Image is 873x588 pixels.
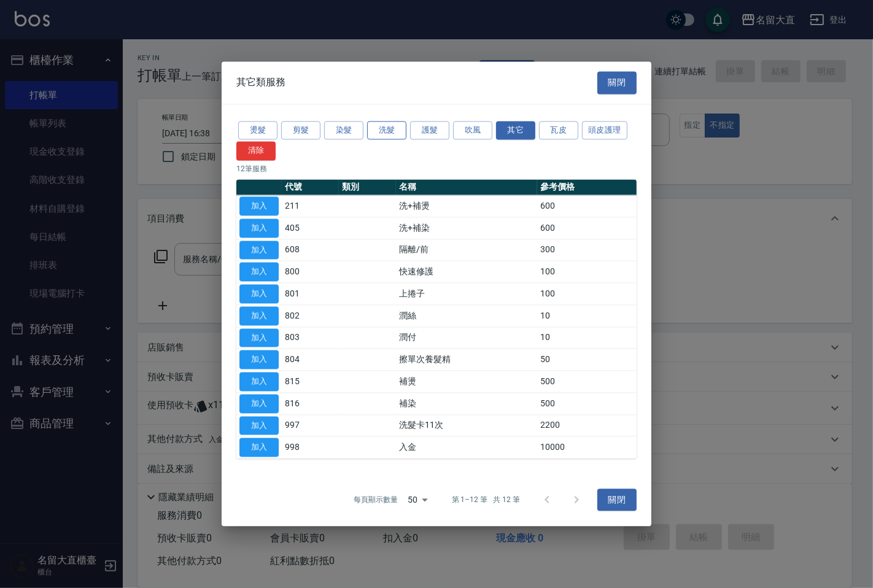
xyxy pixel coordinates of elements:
[239,438,279,457] button: 加入
[537,349,637,371] td: 50
[396,371,537,393] td: 補燙
[239,219,279,238] button: 加入
[396,305,537,327] td: 潤絲
[239,196,279,215] button: 加入
[396,349,537,371] td: 擦單次養髮精
[410,121,449,140] button: 護髮
[239,328,279,347] button: 加入
[396,327,537,349] td: 潤付
[324,121,363,140] button: 染髮
[282,261,339,283] td: 800
[282,414,339,436] td: 997
[537,195,637,217] td: 600
[597,71,637,94] button: 關閉
[239,263,279,282] button: 加入
[396,217,537,239] td: 洗+補染
[537,179,637,195] th: 參考價格
[453,121,492,140] button: 吹風
[496,121,535,140] button: 其它
[238,121,277,140] button: 燙髮
[282,305,339,327] td: 802
[281,121,320,140] button: 剪髮
[282,393,339,415] td: 816
[537,414,637,436] td: 2200
[282,239,339,261] td: 608
[537,283,637,305] td: 100
[282,283,339,305] td: 801
[396,179,537,195] th: 名稱
[537,393,637,415] td: 500
[537,305,637,327] td: 10
[282,436,339,458] td: 998
[396,283,537,305] td: 上捲子
[236,163,637,174] p: 12 筆服務
[403,483,432,516] div: 50
[537,371,637,393] td: 500
[239,350,279,369] button: 加入
[236,77,285,89] span: 其它類服務
[282,217,339,239] td: 405
[282,349,339,371] td: 804
[539,121,578,140] button: 瓦皮
[236,142,276,161] button: 清除
[282,179,339,195] th: 代號
[537,239,637,261] td: 300
[367,121,406,140] button: 洗髮
[239,372,279,391] button: 加入
[239,416,279,435] button: 加入
[537,261,637,283] td: 100
[239,306,279,325] button: 加入
[396,393,537,415] td: 補染
[396,261,537,283] td: 快速修護
[582,121,627,140] button: 頭皮護理
[339,179,396,195] th: 類別
[396,195,537,217] td: 洗+補燙
[282,371,339,393] td: 815
[354,495,398,506] p: 每頁顯示數量
[239,284,279,303] button: 加入
[537,217,637,239] td: 600
[597,489,637,511] button: 關閉
[282,195,339,217] td: 211
[396,239,537,261] td: 隔離/前
[396,436,537,458] td: 入金
[239,241,279,260] button: 加入
[537,327,637,349] td: 10
[282,327,339,349] td: 803
[396,414,537,436] td: 洗髮卡11次
[452,495,520,506] p: 第 1–12 筆 共 12 筆
[239,394,279,413] button: 加入
[537,436,637,458] td: 10000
